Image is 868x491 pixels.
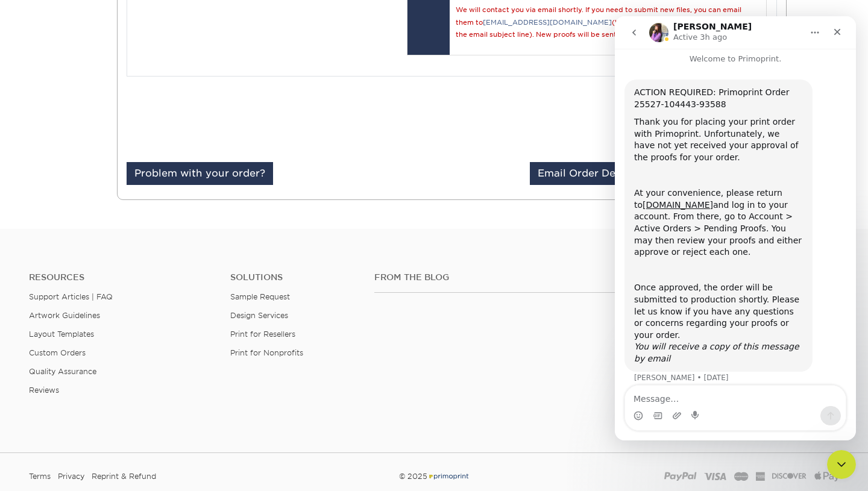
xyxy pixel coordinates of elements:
h4: From the Blog [374,272,624,283]
a: Sample Request [230,292,290,301]
a: Quality Assurance [29,367,96,376]
a: Artwork Guidelines [29,311,100,320]
img: Primoprint [427,472,470,481]
a: Reviews [29,386,59,395]
div: © 2025 [296,468,572,486]
h4: Resources [29,272,212,283]
h4: Solutions [230,272,356,283]
a: Email Order Details [530,162,644,185]
a: Layout Templates [29,330,94,339]
iframe: Intercom live chat [615,16,856,440]
a: [EMAIL_ADDRESS][DOMAIN_NAME] [483,19,612,27]
a: Reprint & Refund [92,468,156,486]
small: We will contact you via email shortly. If you need to submit new files, you can email them to (be... [456,6,748,39]
a: Custom Orders [29,348,86,357]
a: Problem with your order? [127,162,273,185]
a: Design Services [230,311,288,320]
a: Print for Nonprofits [230,348,303,357]
iframe: Intercom live chat [827,450,856,479]
a: Print for Resellers [230,330,295,339]
a: Support Articles | FAQ [29,292,113,301]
